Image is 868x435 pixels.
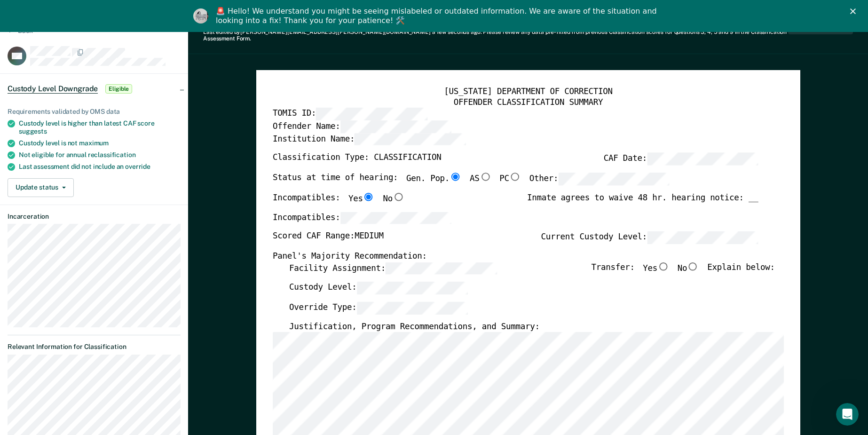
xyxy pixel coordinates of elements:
label: Yes [348,192,375,204]
div: Not eligible for annual [19,151,181,159]
div: Inmate agrees to waive 48 hr. hearing notice: __ [527,192,758,211]
label: Classification Type: CLASSIFICATION [273,153,441,166]
label: Scored CAF Range: MEDIUM [273,231,384,244]
label: CAF Date: [603,153,758,166]
div: Close [850,8,860,14]
label: Override Type: [289,301,468,314]
label: No [383,192,404,204]
label: No [677,262,699,275]
label: Gen. Pop. [406,173,462,185]
span: reclassification [88,151,136,158]
input: Custody Level: [356,282,468,294]
span: override [125,163,150,170]
input: Yes [363,192,374,201]
input: Incompatibles: [340,212,451,224]
div: Custody level is higher than latest CAF score [19,119,181,135]
button: Update status [8,178,74,197]
div: 🚨 Hello! We understand you might be seeing mislabeled or outdated information. We are aware of th... [216,7,660,25]
input: CAF Date: [647,153,758,166]
div: Requirements validated by OMS data [8,108,181,116]
div: Custody level is not [19,139,181,147]
input: AS [479,173,491,181]
label: PC [499,173,521,185]
iframe: Intercom live chat [836,403,859,426]
div: Status at time of hearing: [273,173,670,192]
input: No [393,192,404,201]
input: Other: [558,173,670,185]
input: Override Type: [356,301,468,314]
span: maximum [79,139,109,147]
label: Current Custody Level: [541,231,758,244]
dt: Incarceration [8,213,181,221]
label: Offender Name: [273,120,451,133]
div: Panel's Majority Recommendation: [273,251,758,262]
dt: Relevant Information for Classification [8,343,181,351]
div: OFFENDER CLASSIFICATION SUMMARY [273,97,784,108]
span: suggests [19,127,47,135]
label: AS [470,173,491,185]
span: a few seconds ago [432,29,481,35]
label: Custody Level: [289,282,468,294]
label: Yes [643,262,669,275]
span: Custody Level Downgrade [8,84,98,94]
span: Eligible [105,84,132,94]
input: PC [509,173,521,181]
img: Profile image for Kim [193,8,208,24]
input: No [687,262,699,270]
input: TOMIS ID: [316,108,427,120]
label: TOMIS ID: [273,108,427,120]
input: Yes [657,262,669,270]
input: Institution Name: [355,133,466,145]
label: Justification, Program Recommendations, and Summary: [289,321,540,332]
div: Incompatibles: [273,192,404,211]
input: Current Custody Level: [647,231,758,244]
input: Facility Assignment: [386,262,497,275]
div: Last edited by [PERSON_NAME][EMAIL_ADDRESS][PERSON_NAME][DOMAIN_NAME] . Please review any data pr... [203,29,788,42]
div: Transfer: Explain below: [591,262,774,282]
div: [US_STATE] DEPARTMENT OF CORRECTION [273,87,784,97]
label: Facility Assignment: [289,262,497,275]
input: Offender Name: [340,120,451,133]
label: Institution Name: [273,133,466,145]
input: Gen. Pop. [450,173,461,181]
label: Incompatibles: [273,212,451,224]
div: Last assessment did not include an [19,163,181,171]
label: Other: [529,173,669,185]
